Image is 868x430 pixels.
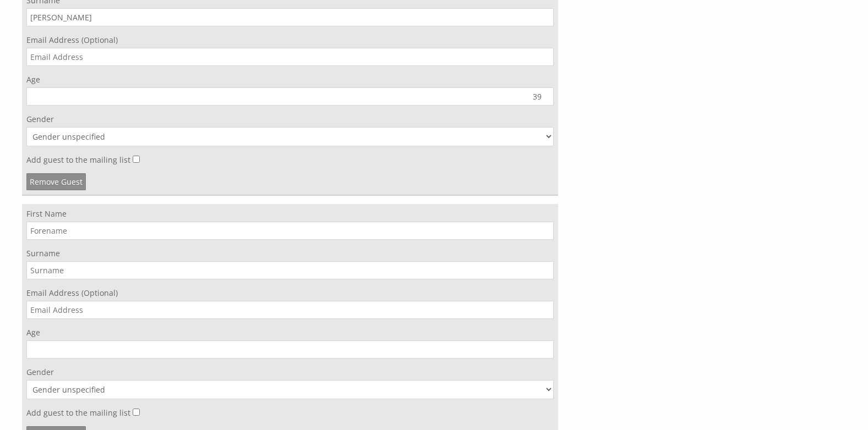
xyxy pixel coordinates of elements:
[26,407,130,418] label: Add guest to the mailing list
[26,35,554,45] label: Email Address (Optional)
[26,327,554,338] label: Age
[26,222,554,240] input: Forename
[26,155,130,165] label: Add guest to the mailing list
[26,301,554,319] input: Email Address
[26,48,554,66] input: Email Address
[26,74,554,85] label: Age
[26,367,554,377] label: Gender
[26,248,554,258] label: Surname
[26,208,554,219] label: First Name
[26,173,86,190] a: Remove Guest
[26,8,554,26] input: Surname
[26,261,554,279] input: Surname
[26,288,554,298] label: Email Address (Optional)
[26,114,554,124] label: Gender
